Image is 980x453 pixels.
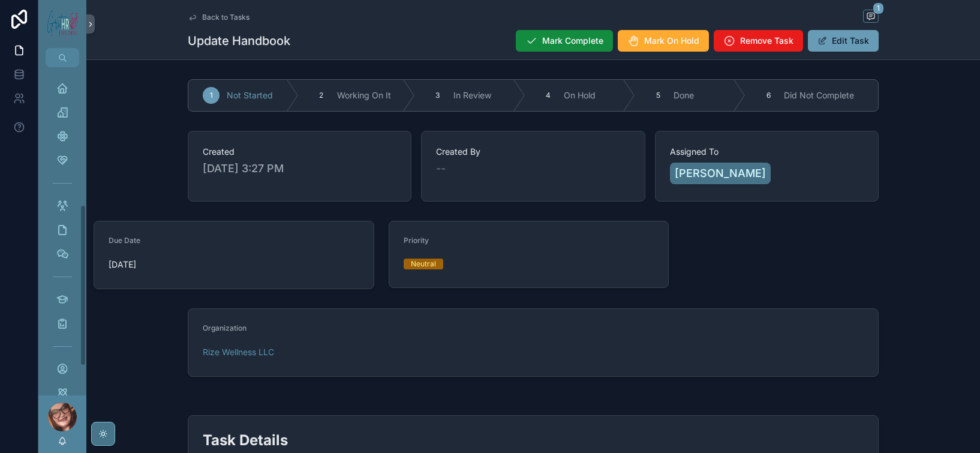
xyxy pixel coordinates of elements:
span: Created [203,146,396,158]
img: App logo [46,6,79,42]
span: Mark Complete [542,35,603,47]
span: 3 [435,91,440,100]
span: Assigned To [670,146,864,158]
span: Did Not Complete [784,89,854,101]
span: Done [674,89,694,101]
h2: Task Details [203,430,864,450]
span: Working On It [337,89,391,101]
span: Back to Tasks [202,13,249,22]
span: 5 [656,91,660,100]
span: In Review [453,89,491,101]
span: 1 [210,91,213,100]
span: Not Started [227,89,273,101]
span: Created By [436,146,630,158]
span: Organization [203,323,246,332]
button: Remove Task [714,30,803,52]
span: -- [436,160,446,177]
button: 1 [863,10,879,25]
span: Due Date [109,236,140,245]
span: 2 [319,91,323,100]
span: [DATE] 3:27 PM [203,160,396,177]
a: Back to Tasks [188,13,249,22]
button: Mark Complete [516,30,613,52]
span: [DATE] [109,259,359,271]
div: Neutral [411,259,436,269]
a: [PERSON_NAME] [670,163,771,184]
span: 6 [766,91,771,100]
span: 1 [873,2,884,14]
span: On Hold [564,89,596,101]
button: Mark On Hold [618,30,709,52]
div: scrollable content [38,67,86,395]
span: [PERSON_NAME] [675,165,766,182]
span: Priority [404,236,429,245]
span: Mark On Hold [644,35,699,47]
a: Rize Wellness LLC [203,346,274,358]
span: Remove Task [740,35,793,47]
button: Edit Task [808,30,879,52]
h1: Update Handbook [188,32,290,49]
span: 4 [546,91,551,100]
